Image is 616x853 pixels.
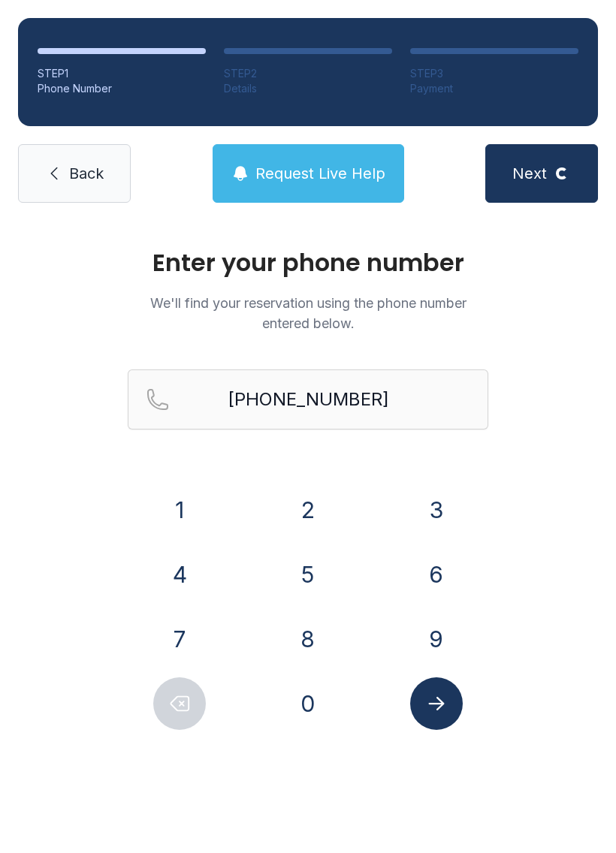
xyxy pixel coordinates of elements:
[128,293,488,333] p: We'll find your reservation using the phone number entered below.
[153,677,206,730] button: Delete number
[282,548,334,601] button: 5
[282,484,334,536] button: 2
[410,81,578,96] div: Payment
[255,163,385,184] span: Request Live Help
[128,251,488,275] h1: Enter your phone number
[410,548,463,601] button: 6
[153,613,206,665] button: 7
[153,484,206,536] button: 1
[38,66,206,81] div: STEP 1
[410,66,578,81] div: STEP 3
[38,81,206,96] div: Phone Number
[224,66,392,81] div: STEP 2
[410,484,463,536] button: 3
[410,677,463,730] button: Submit lookup form
[282,613,334,665] button: 8
[224,81,392,96] div: Details
[69,163,104,184] span: Back
[410,613,463,665] button: 9
[128,369,488,430] input: Reservation phone number
[153,548,206,601] button: 4
[282,677,334,730] button: 0
[512,163,547,184] span: Next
